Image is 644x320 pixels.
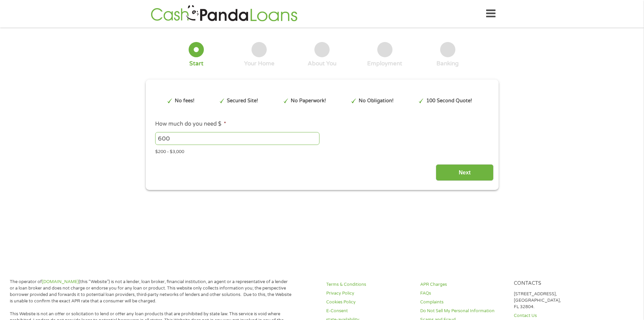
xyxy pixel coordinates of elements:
[291,97,326,105] p: No Paperwork!
[436,60,459,67] div: Banking
[326,281,412,288] a: Terms & Conditions
[10,279,292,304] p: The operator of (this “Website”) is not a lender, loan broker, financial institution, an agent or...
[420,308,506,314] a: Do Not Sell My Personal Information
[175,97,194,105] p: No fees!
[244,60,275,67] div: Your Home
[149,4,300,23] img: GetLoanNow Logo
[514,280,600,287] h4: Contacts
[514,291,600,310] p: [STREET_ADDRESS], [GEOGRAPHIC_DATA], FL 32804.
[189,60,204,67] div: Start
[155,146,488,155] div: $200 - $3,000
[227,97,258,105] p: Secured Site!
[359,97,393,105] p: No Obligation!
[367,60,402,67] div: Employment
[308,60,336,67] div: About You
[42,279,79,284] a: [DOMAIN_NAME]
[420,290,506,297] a: FAQs
[436,164,494,181] input: Next
[420,299,506,305] a: Complaints
[426,97,472,105] p: 100 Second Quote!
[326,299,412,305] a: Cookies Policy
[326,290,412,297] a: Privacy Policy
[155,121,226,128] label: How much do you need $
[420,281,506,288] a: APR Charges
[326,308,412,314] a: E-Consent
